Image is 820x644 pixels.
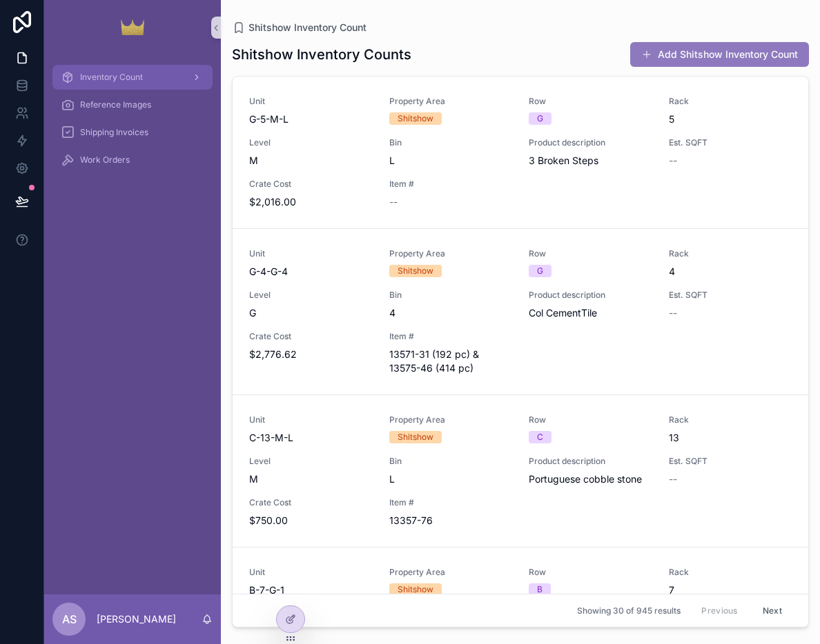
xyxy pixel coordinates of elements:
[537,431,543,443] div: C
[389,248,513,259] span: Property Area
[669,154,677,168] span: --
[80,127,148,138] span: Shipping Invoices
[389,567,513,578] span: Property Area
[233,77,808,228] a: UnitG-5-M-LProperty AreaShitshowRowGRack5LevelMBinLProduct description3 Broken StepsEst. SQFT--Cr...
[233,228,808,394] a: UnitG-4-G-4Property AreaShitshowRowGRack4LevelGBin4Product descriptionCol CementTileEst. SQFT--Cr...
[232,45,411,64] h1: Shitshow Inventory Counts
[249,112,373,126] span: G-5-M-L
[249,583,373,597] span: B-7-G-1
[62,611,77,627] span: AS
[52,120,213,145] a: Shipping Invoices
[249,306,373,320] span: G
[249,265,373,279] span: G-4-G-4
[232,21,367,34] a: Shitshow Inventory Count
[753,600,792,621] button: Next
[398,112,433,125] div: Shitshow
[577,605,681,616] span: Showing 30 of 945 results
[249,456,373,467] span: Level
[669,96,792,107] span: Rack
[249,472,373,486] span: M
[389,497,513,508] span: Item #
[630,42,809,67] button: Add Shitshow Inventory Count
[398,265,433,277] div: Shitshow
[669,290,792,301] span: Est. SQFT
[249,137,373,148] span: Level
[389,290,513,301] span: Bin
[529,456,652,467] span: Product description
[389,96,513,107] span: Property Area
[249,331,373,342] span: Crate Cost
[389,137,513,148] span: Bin
[248,21,367,34] span: Shitshow Inventory Count
[389,514,513,527] span: 13357-76
[249,497,373,508] span: Crate Cost
[669,456,792,467] span: Est. SQFT
[669,583,792,597] span: 7
[669,137,792,148] span: Est. SQFT
[80,99,151,110] span: Reference Images
[669,567,792,578] span: Rack
[537,112,543,125] div: G
[389,306,513,320] span: 4
[389,472,513,486] span: L
[529,414,652,425] span: Row
[249,179,373,190] span: Crate Cost
[249,414,373,425] span: Unit
[389,414,513,425] span: Property Area
[52,148,213,172] a: Work Orders
[537,265,543,277] div: G
[389,331,513,342] span: Item #
[669,472,677,486] span: --
[669,306,677,320] span: --
[669,414,792,425] span: Rack
[669,431,792,445] span: 13
[249,154,373,168] span: M
[97,612,176,626] p: [PERSON_NAME]
[249,567,373,578] span: Unit
[249,514,373,527] span: $750.00
[529,137,652,148] span: Product description
[669,265,792,279] span: 4
[118,17,147,39] img: App logo
[249,290,373,301] span: Level
[398,431,433,443] div: Shitshow
[249,348,373,361] span: $2,776.62
[398,583,433,596] div: Shitshow
[249,96,373,107] span: Unit
[537,583,543,596] div: B
[669,248,792,259] span: Rack
[669,112,792,126] span: 5
[249,248,373,259] span: Unit
[44,55,221,190] div: scrollable content
[80,72,143,83] span: Inventory Count
[529,248,652,259] span: Row
[529,567,652,578] span: Row
[389,195,398,209] span: --
[389,348,513,375] span: 13571-31 (192 pc) & 13575-46 (414 pc)
[80,154,130,165] span: Work Orders
[52,65,213,90] a: Inventory Count
[529,306,652,320] span: Col CementTile
[233,394,808,547] a: UnitC-13-M-LProperty AreaShitshowRowCRack13LevelMBinLProduct descriptionPortuguese cobble stoneEs...
[52,92,213,117] a: Reference Images
[389,456,513,467] span: Bin
[389,154,513,168] span: L
[529,96,652,107] span: Row
[389,179,513,190] span: Item #
[249,431,373,445] span: C-13-M-L
[529,154,652,168] span: 3 Broken Steps
[529,290,652,301] span: Product description
[529,472,652,486] span: Portuguese cobble stone
[249,195,373,209] span: $2,016.00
